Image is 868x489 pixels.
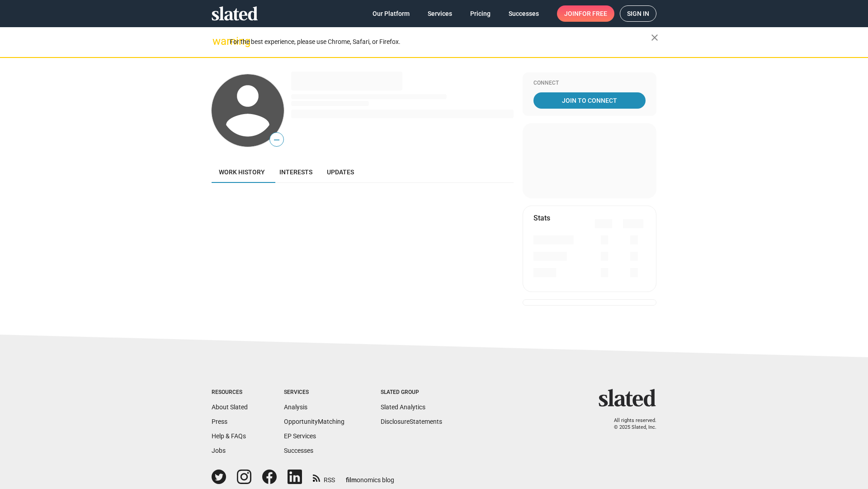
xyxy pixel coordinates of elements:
a: Joinfor free [557,5,614,22]
span: Interests [279,168,312,176]
mat-icon: close [649,32,660,43]
span: Successes [509,5,539,22]
p: All rights reserved. © 2025 Slated, Inc. [604,417,656,431]
span: Work history [219,168,265,176]
span: — [270,134,283,146]
a: Sign in [620,5,656,22]
a: Our Platform [365,5,417,22]
a: RSS [313,470,335,484]
span: Our Platform [373,5,410,22]
a: Jobs [212,447,226,454]
span: Join [564,5,607,22]
mat-card-title: Stats [533,213,550,223]
a: About Slated [212,403,248,411]
a: Successes [501,5,546,22]
span: film [346,476,357,484]
a: Services [420,5,459,22]
span: Pricing [470,5,491,22]
a: Interests [272,161,320,183]
a: filmonomics blog [346,469,394,484]
a: Slated Analytics [381,403,425,411]
a: Join To Connect [533,92,646,109]
div: For the best experience, please use Chrome, Safari, or Firefox. [230,36,651,48]
a: DisclosureStatements [381,418,442,425]
a: Successes [284,447,313,454]
div: Slated Group [381,389,442,396]
div: Services [284,389,344,396]
span: Services [428,5,452,22]
a: OpportunityMatching [284,418,344,425]
div: Connect [533,80,646,87]
a: EP Services [284,432,316,440]
mat-icon: warning [212,36,223,47]
a: Press [212,418,227,425]
a: Updates [320,161,361,183]
span: Sign in [627,6,649,21]
a: Help & FAQs [212,432,246,440]
span: Updates [327,168,354,176]
div: Resources [212,389,248,396]
a: Work history [212,161,272,183]
a: Analysis [284,403,307,411]
a: Pricing [463,5,498,22]
span: Join To Connect [535,92,644,109]
span: for free [579,5,607,22]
